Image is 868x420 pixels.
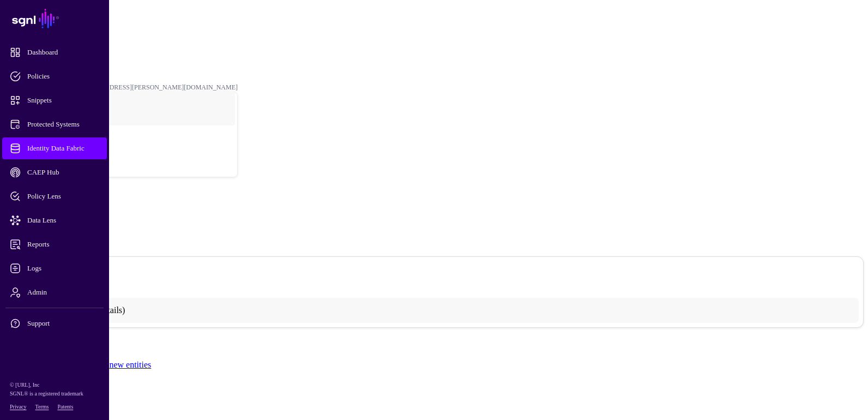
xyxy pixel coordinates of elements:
span: Support [10,318,117,329]
p: SGNL® is a registered trademark [10,389,99,398]
div: Sync in progress ( ) [20,305,848,315]
span: Logs [10,263,117,274]
a: Identity Data Fabric [2,137,107,159]
div: Log out [22,160,237,169]
a: Snippets [2,89,107,111]
a: CAEP Hub [2,161,107,183]
a: Admin [2,281,107,303]
span: CAEP Hub [10,167,117,178]
a: Patents [57,404,73,410]
div: / [22,34,846,43]
span: Reports [10,239,117,250]
a: Policy Lens [2,185,107,207]
p: Learn more about configuring [4,360,864,370]
div: / [22,51,846,59]
span: Snippets [10,95,117,106]
h2: MemberOF [4,231,864,245]
a: Protected Systems [2,113,107,135]
a: Logs [2,257,107,279]
a: Policies [2,65,107,87]
span: Dashboard [10,47,117,58]
a: POC [22,122,237,157]
a: new entities [109,360,151,369]
a: Privacy [10,404,27,410]
span: Data Lens [10,215,117,226]
a: Dashboard [2,41,107,63]
div: / [22,67,846,75]
div: [PERSON_NAME][EMAIL_ADDRESS][PERSON_NAME][DOMAIN_NAME] [22,83,238,92]
span: Policy Lens [10,191,117,202]
div: / [22,18,846,26]
a: Reports [2,233,107,255]
span: Policies [10,71,117,82]
p: © [URL], Inc [10,381,99,389]
span: Identity Data Fabric [10,143,117,154]
a: SGNL [7,7,103,31]
a: Terms [35,404,49,410]
h3: Entity Configuration [4,338,864,350]
a: Data Lens [2,209,107,231]
span: Admin [10,287,117,298]
span: Protected Systems [10,119,117,130]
